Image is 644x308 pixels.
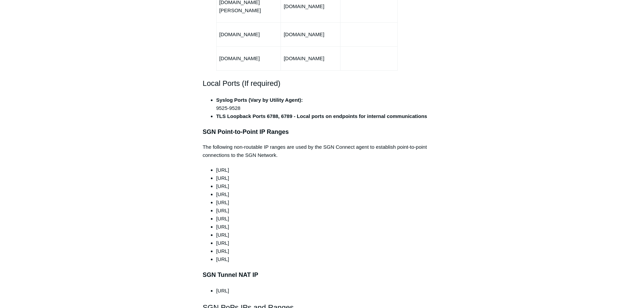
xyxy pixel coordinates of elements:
[216,182,442,190] li: [URL]
[203,143,442,159] p: The following non-routable IP ranges are used by the SGN Connect agent to establish point-to-poin...
[216,96,442,112] li: 9525-9528
[216,232,229,238] span: [URL]
[203,77,442,89] h2: Local Ports (If required)
[284,2,337,10] p: [DOMAIN_NAME]
[203,270,442,280] h3: SGN Tunnel NAT IP
[216,190,442,198] li: [URL]
[216,167,229,173] span: [URL]
[216,113,427,119] strong: TLS Loopback Ports 6788, 6789 - Local ports on endpoints for internal communications
[216,216,229,221] span: [URL]
[216,287,442,295] li: [URL]
[203,127,442,137] h3: SGN Point-to-Point IP Ranges
[216,97,303,103] strong: Syslog Ports (Vary by Utility Agent):
[284,54,337,63] p: [DOMAIN_NAME]
[216,174,442,182] li: [URL]
[219,54,278,63] p: [DOMAIN_NAME]
[216,255,442,263] li: [URL]
[216,198,442,207] li: [URL]
[284,30,337,39] p: [DOMAIN_NAME]
[216,248,229,254] span: [URL]
[219,30,278,39] p: [DOMAIN_NAME]
[216,224,229,230] span: [URL]
[216,240,229,246] span: [URL]
[216,207,442,215] li: [URL]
